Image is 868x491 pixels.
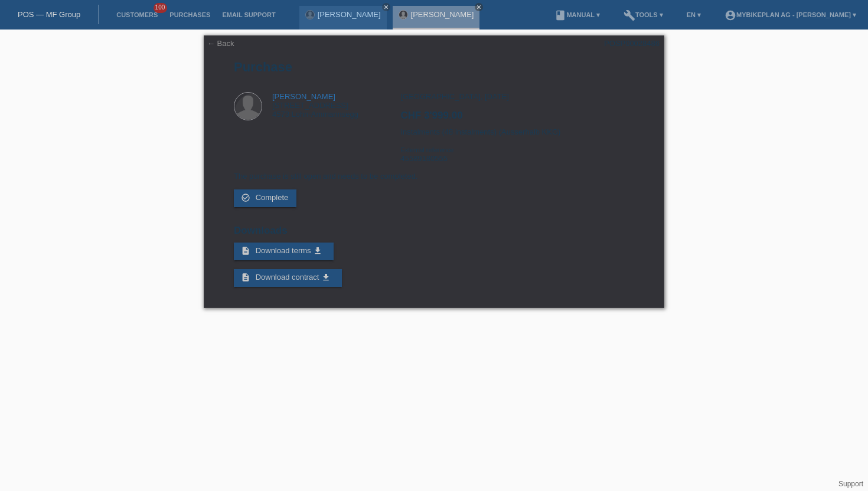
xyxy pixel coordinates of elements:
[241,273,250,282] i: description
[400,146,453,153] span: External reference
[604,39,660,48] div: POSP00028486
[18,10,80,19] a: POS — MF Group
[400,92,634,172] div: [GEOGRAPHIC_DATA], [DATE] Instalments (48 instalments) (Ausserhalb KKG) 45589180555
[154,3,168,13] span: 100
[681,11,707,18] a: EN ▾
[400,110,634,127] h2: CHF 3'999.00
[234,172,634,181] p: The purchase is still open and needs to be completed.
[241,246,250,256] i: description
[719,11,862,18] a: account_circleMybikeplan AG - [PERSON_NAME] ▾
[256,246,311,255] span: Download terms
[234,60,634,74] h1: Purchase
[256,273,319,281] span: Download contract
[476,4,482,10] i: close
[725,9,736,21] i: account_circle
[234,269,342,287] a: description Download contract get_app
[110,11,164,18] a: Customers
[321,273,331,282] i: get_app
[318,10,381,19] a: [PERSON_NAME]
[554,9,566,21] i: book
[256,193,289,202] span: Complete
[475,3,483,11] a: close
[624,9,635,21] i: build
[383,4,389,10] i: close
[313,246,322,256] i: get_app
[241,193,250,202] i: check_circle_outline
[382,3,390,11] a: close
[234,189,296,207] a: check_circle_outline Complete
[234,243,334,260] a: description Download terms get_app
[272,92,358,119] div: [STREET_ADDRESS] 4573 Lohn-Ammannsegg
[411,10,474,19] a: [PERSON_NAME]
[234,225,634,243] h2: Downloads
[838,480,863,488] a: Support
[272,92,335,101] a: [PERSON_NAME]
[216,11,281,18] a: Email Support
[164,11,216,18] a: Purchases
[549,11,606,18] a: bookManual ▾
[207,39,234,48] a: ← Back
[618,11,669,18] a: buildTools ▾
